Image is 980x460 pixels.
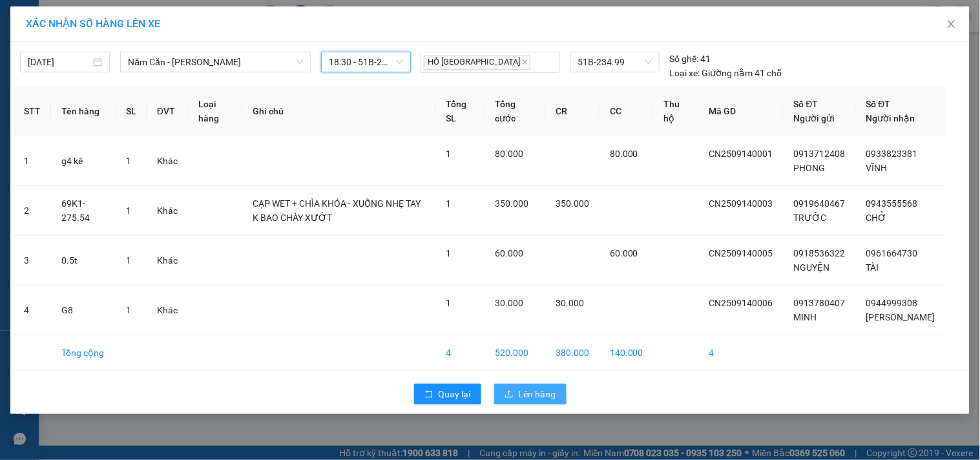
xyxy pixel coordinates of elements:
[28,55,90,69] input: 14/09/2025
[495,198,528,209] span: 350.000
[933,6,970,43] button: Close
[14,87,51,136] th: STT
[794,163,826,173] span: PHONG
[709,198,773,209] span: CN2509140003
[188,87,242,136] th: Loại hàng
[522,59,528,65] span: close
[14,136,51,186] td: 1
[545,87,599,136] th: CR
[505,390,514,400] span: upload
[446,198,451,209] span: 1
[610,248,638,258] span: 60.000
[414,384,481,404] button: rollbackQuay lại
[866,198,918,209] span: 0943555568
[670,66,700,80] span: Loại xe:
[866,248,918,258] span: 0961664730
[26,17,160,30] span: XÁC NHẬN SỐ HÀNG LÊN XE
[794,113,835,123] span: Người gửi
[495,149,523,159] span: 80.000
[485,87,545,136] th: Tổng cước
[866,163,888,173] span: VĨNH
[424,390,433,400] span: rollback
[709,248,773,258] span: CN2509140005
[699,87,784,136] th: Mã GD
[794,312,817,322] span: MINH
[439,387,471,401] span: Quay lại
[446,298,451,308] span: 1
[126,156,131,166] span: 1
[14,286,51,335] td: 4
[654,87,699,136] th: Thu hộ
[794,99,818,109] span: Số ĐT
[794,213,827,223] span: TRƯỚC
[14,236,51,286] td: 3
[51,87,116,136] th: Tên hàng
[51,335,116,371] td: Tổng cộng
[329,52,403,72] span: 18:30 - 51B-234.99
[866,312,935,322] span: [PERSON_NAME]
[424,55,530,70] span: HỒ [GEOGRAPHIC_DATA]
[866,149,918,159] span: 0933823381
[147,186,188,236] td: Khác
[610,149,638,159] span: 80.000
[121,32,540,48] li: 26 Phó Cơ Điều, Phường 12
[794,198,846,209] span: 0919640467
[446,248,451,258] span: 1
[121,48,540,64] li: Hotline: 02839552959
[556,198,589,209] span: 350.000
[578,52,652,72] span: 51B-234.99
[709,298,773,308] span: CN2509140006
[495,248,523,258] span: 60.000
[670,52,699,66] span: Số ghế:
[128,52,303,72] span: Năm Căn - Hồ Chí Minh
[794,248,846,258] span: 0918536322
[147,136,188,186] td: Khác
[866,298,918,308] span: 0944999308
[670,52,711,66] div: 41
[599,335,654,371] td: 140.000
[495,298,523,308] span: 30.000
[253,198,421,223] span: CẠP WET + CHÌA KHÓA - XUỐNG NHẸ TAY K BAO CHÀY XƯỚT
[545,335,599,371] td: 380.000
[519,387,556,401] span: Lên hàng
[446,149,451,159] span: 1
[794,262,830,273] span: NGUYỆN
[242,87,435,136] th: Ghi chú
[51,186,116,236] td: 69K1-275.54
[14,186,51,236] td: 2
[435,87,485,136] th: Tổng SL
[866,213,887,223] span: CHỞ
[16,16,81,81] img: logo.jpg
[494,384,567,404] button: uploadLên hàng
[51,136,116,186] td: g4 kê
[16,94,180,115] b: GỬI : Trạm Cái Nước
[794,298,846,308] span: 0913780407
[946,19,957,29] span: close
[794,149,846,159] span: 0913712408
[51,286,116,335] td: G8
[126,205,131,216] span: 1
[147,87,188,136] th: ĐVT
[866,262,879,273] span: TÀI
[709,149,773,159] span: CN2509140001
[435,335,485,371] td: 4
[126,255,131,266] span: 1
[296,58,304,66] span: down
[485,335,545,371] td: 520.000
[699,335,784,371] td: 4
[126,305,131,315] span: 1
[670,66,782,80] div: Giường nằm 41 chỗ
[147,236,188,286] td: Khác
[51,236,116,286] td: 0.5t
[116,87,147,136] th: SL
[147,286,188,335] td: Khác
[866,113,915,123] span: Người nhận
[599,87,654,136] th: CC
[556,298,584,308] span: 30.000
[866,99,891,109] span: Số ĐT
